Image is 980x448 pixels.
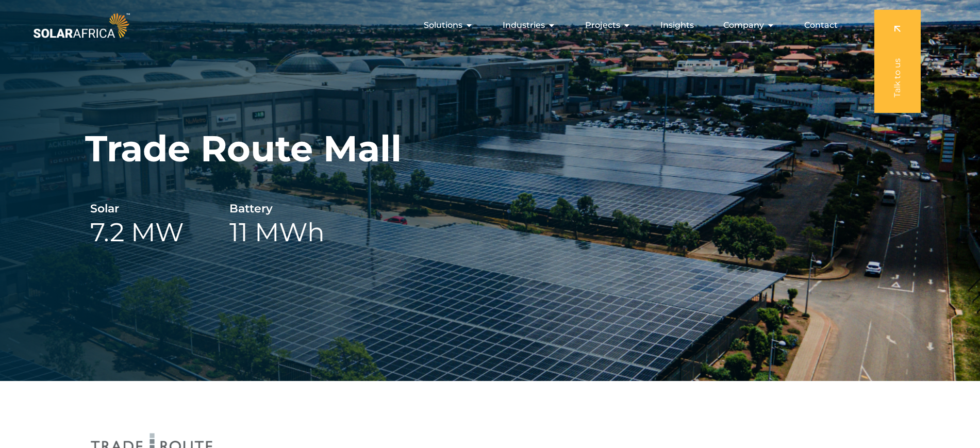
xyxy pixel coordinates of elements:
h2: 11 MWh [229,215,325,249]
span: Projects [585,19,620,31]
span: Industries [503,19,545,31]
span: Company [723,19,764,31]
span: Solutions [424,19,462,31]
a: Insights [660,19,694,31]
h6: Solar [90,202,119,216]
h2: 7.2 MW [90,215,184,249]
h1: Trade Route Mall [85,127,402,171]
div: Menu Toggle [132,15,846,36]
nav: Menu [132,15,846,36]
a: Contact [804,19,838,31]
h6: Battery [229,202,273,216]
